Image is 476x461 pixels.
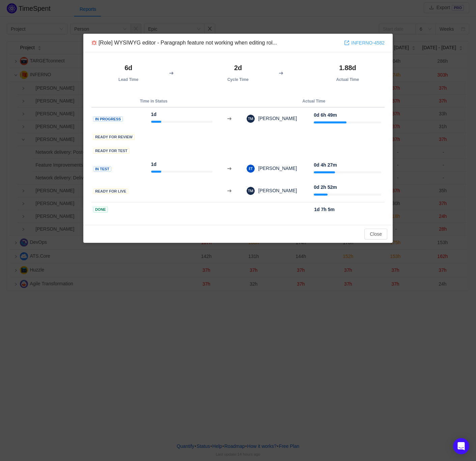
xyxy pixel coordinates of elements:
[247,165,255,173] img: 8f93757278d5cd342f0bcfd2fa22d93b
[91,40,97,46] img: 10303
[314,184,337,190] strong: 0d 2h 52m
[234,64,242,71] strong: 2d
[151,112,157,117] strong: 1d
[255,188,297,193] span: [PERSON_NAME]
[91,95,216,107] th: Time in Status
[93,134,135,140] span: Ready for Review
[247,187,255,195] img: b40fc30abb9f94b3484d7f5d8b64311e
[255,166,297,171] span: [PERSON_NAME]
[339,64,356,71] strong: 1.88d
[314,112,337,118] strong: 0d 6h 49m
[93,116,123,122] span: In Progress
[243,95,385,107] th: Actual Time
[453,438,469,454] div: Open Intercom Messenger
[364,229,387,239] button: Close
[151,162,157,167] strong: 1d
[311,60,385,85] th: Actual Time
[255,116,297,121] span: [PERSON_NAME]
[93,148,130,154] span: Ready for Test
[124,64,132,71] strong: 6d
[93,207,108,212] span: Done
[247,115,255,123] img: b40fc30abb9f94b3484d7f5d8b64311e
[93,189,128,194] span: Ready for Live
[91,60,165,85] th: Lead Time
[314,162,337,168] strong: 0d 4h 27m
[201,60,275,85] th: Cycle Time
[91,39,277,47] div: [Role] WYSIWYG editor - Paragraph feature not working when editing rol...
[344,39,385,47] a: INFERNO-4582
[314,207,335,212] strong: 1d 7h 5m
[93,166,111,172] span: In Test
